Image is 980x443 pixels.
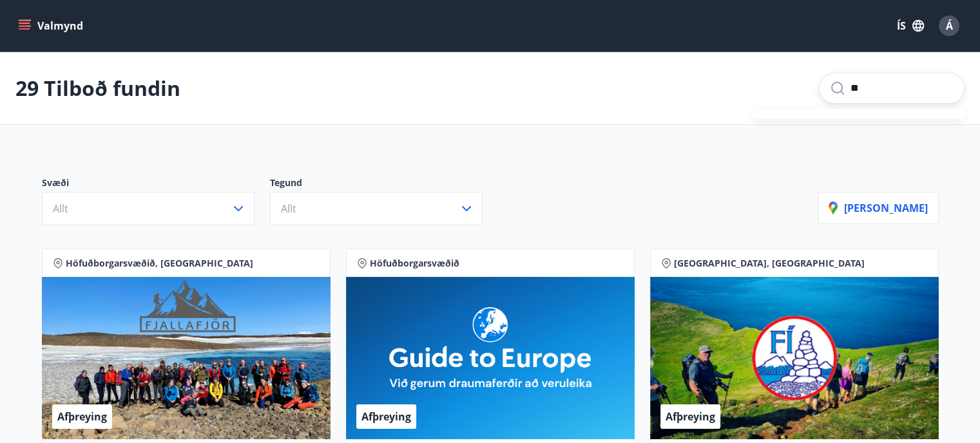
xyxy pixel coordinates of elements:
[890,14,931,37] button: ÍS
[42,192,255,225] button: Allt
[829,201,928,215] p: [PERSON_NAME]
[57,410,107,424] span: Afþreying
[818,192,939,224] button: [PERSON_NAME]
[934,10,965,41] button: Á
[66,257,253,270] span: Höfuðborgarsvæðið, [GEOGRAPHIC_DATA]
[281,202,296,216] span: Allt
[946,19,953,33] span: Á
[270,176,498,192] p: Tegund
[15,14,88,37] button: menu
[674,257,865,270] span: [GEOGRAPHIC_DATA], [GEOGRAPHIC_DATA]
[42,176,270,192] p: Svæði
[666,410,715,424] span: Afþreying
[370,257,459,270] span: Höfuðborgarsvæðið
[270,192,483,225] button: Allt
[361,410,411,424] span: Afþreying
[15,74,180,102] p: 29 Tilboð fundin
[53,202,68,216] span: Allt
